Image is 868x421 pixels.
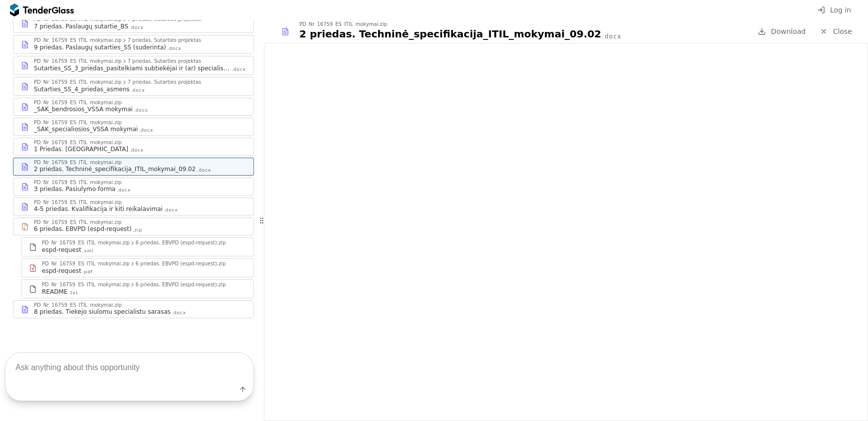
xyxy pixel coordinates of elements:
[34,38,122,43] div: PD_Nr_16759_ES_ITIL_mokymai.zip
[34,105,133,113] div: _SAK_bendrosios_VSSA mokymai
[34,160,122,165] div: PD_Nr_16759_ES_ITIL_mokymai.zip
[299,27,601,41] div: 2 priedas. Techninė_specifikacija_ITIL_mokymai_09.02
[13,35,254,54] a: PD_Nr_16759_ES_ITIL_mokymai.zip7 priedas. Sutarties projektas9 priedas. Paslaugų sutarties_SS (su...
[13,217,254,235] a: PD_Nr_16759_ES_ITIL_mokymai.zip6 priedas. EBVPD (espd-request).zip
[34,59,122,64] div: PD_Nr_16759_ES_ITIL_mokymai.zip
[34,43,166,51] div: 9 priedas. Paslaugų sutarties_SS (suderinta)
[34,220,122,225] div: PD_Nr_16759_ES_ITIL_mokymai.zip
[42,288,67,296] div: README
[82,269,93,275] div: .pdf
[34,180,122,185] div: PD_Nr_16759_ES_ITIL_mokymai.zip
[814,4,854,16] button: Log in
[42,261,130,266] div: PD_Nr_16759_ES_ITIL_mokymai.zip
[34,85,130,93] div: Sutarties_SS_4_priedas_asmens
[34,100,122,105] div: PD_Nr_16759_ES_ITIL_mokymai.zip
[164,207,178,213] div: .docx
[21,258,254,277] a: PD_Nr_16759_ES_ITIL_mokymai.zip6 priedas. EBVPD (espd-request).zipespd-request.pdf
[34,308,171,316] div: 8 priedas. Tiekejo siulomu specialistu sarasas
[139,127,153,134] div: .docx
[197,167,211,174] div: .docx
[13,118,254,136] a: PD_Nr_16759_ES_ITIL_mokymai.zip_SAK_specialiosios_VSSA mokymai.docx
[13,300,254,318] a: PD_Nr_16759_ES_ITIL_mokymai.zip8 priedas. Tiekejo siulomu specialistu sarasas.docx
[34,120,122,125] div: PD_Nr_16759_ES_ITIL_mokymai.zip
[830,6,851,14] span: Log in
[128,17,201,22] div: 7 priedas. Sutarties projektas
[42,246,81,254] div: espd-request
[34,200,122,205] div: PD_Nr_16759_ES_ITIL_mokymai.zip
[34,205,163,213] div: 4-5 priedas. Kvalifikacija ir kiti reikalavimai
[167,45,182,52] div: .docx
[833,27,852,35] span: Close
[128,59,201,64] div: 7 priedas. Sutarties projektas
[68,290,78,296] div: .txt
[129,24,144,31] div: .docx
[128,38,201,43] div: 7 priedas. Sutarties projektas
[13,98,254,116] a: PD_Nr_16759_ES_ITIL_mokymai.zip_SAK_bendrosios_VSSA mokymai.docx
[136,240,226,245] div: 6 priedas. EBVPD (espd-request).zip
[134,107,148,114] div: .docx
[136,261,226,266] div: 6 priedas. EBVPD (espd-request).zip
[13,77,254,96] a: PD_Nr_16759_ES_ITIL_mokymai.zip7 priedas. Sutarties projektasSutarties_SS_4_priedas_asmens.docx
[34,22,128,30] div: 7 priedas. Paslaugų sutartie_BS
[13,158,254,176] a: PD_Nr_16759_ES_ITIL_mokymai.zip2 priedas. Techninė_specifikacija_ITIL_mokymai_09.02.docx
[602,32,621,41] div: .docx
[131,87,145,94] div: .docx
[128,80,201,85] div: 7 priedas. Sutarties projektas
[34,125,138,133] div: _SAK_specialiosios_VSSA mokymai
[13,138,254,156] a: PD_Nr_16759_ES_ITIL_mokymai.zip1 Priedas. [GEOGRAPHIC_DATA].docx
[814,25,858,38] a: Close
[34,80,122,85] div: PD_Nr_16759_ES_ITIL_mokymai.zip
[13,198,254,215] a: PD_Nr_16759_ES_ITIL_mokymai.zip4-5 priedas. Kvalifikacija ir kiti reikalavimai.docx
[755,25,809,38] a: Download
[21,279,254,298] a: PD_Nr_16759_ES_ITIL_mokymai.zip6 priedas. EBVPD (espd-request).zipREADME.txt
[82,248,94,254] div: .xml
[42,240,130,245] div: PD_Nr_16759_ES_ITIL_mokymai.zip
[34,303,122,308] div: PD_Nr_16759_ES_ITIL_mokymai.zip
[42,282,130,287] div: PD_Nr_16759_ES_ITIL_mokymai.zip
[133,227,142,233] div: .zip
[34,64,230,72] div: Sutarties_SS_3_priedas_pasitelkiami subtiekėjai ir (ar) specialistai
[21,237,254,256] a: PD_Nr_16759_ES_ITIL_mokymai.zip6 priedas. EBVPD (espd-request).zipespd-request.xml
[13,56,254,75] a: PD_Nr_16759_ES_ITIL_mokymai.zip7 priedas. Sutarties projektasSutarties_SS_3_priedas_pasitelkiami ...
[34,145,128,153] div: 1 Priedas. [GEOGRAPHIC_DATA]
[771,27,806,35] span: Download
[34,185,115,193] div: 3 priedas. Pasiulymo forma
[34,165,196,173] div: 2 priedas. Techninė_specifikacija_ITIL_mokymai_09.02
[13,178,254,196] a: PD_Nr_16759_ES_ITIL_mokymai.zip3 priedas. Pasiulymo forma.docx
[34,225,132,233] div: 6 priedas. EBVPD (espd-request)
[129,147,144,154] div: .docx
[13,14,254,33] a: PD_Nr_16759_ES_ITIL_mokymai.zip7 priedas. Sutarties projektas7 priedas. Paslaugų sutartie_BS.docx
[172,310,186,316] div: .docx
[299,22,387,27] div: PD_Nr_16759_ES_ITIL_mokymai.zip
[42,267,81,275] div: espd-request
[34,17,122,22] div: PD_Nr_16759_ES_ITIL_mokymai.zip
[136,282,226,287] div: 6 priedas. EBVPD (espd-request).zip
[116,187,131,194] div: .docx
[34,140,122,145] div: PD_Nr_16759_ES_ITIL_mokymai.zip
[231,66,246,73] div: .docx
